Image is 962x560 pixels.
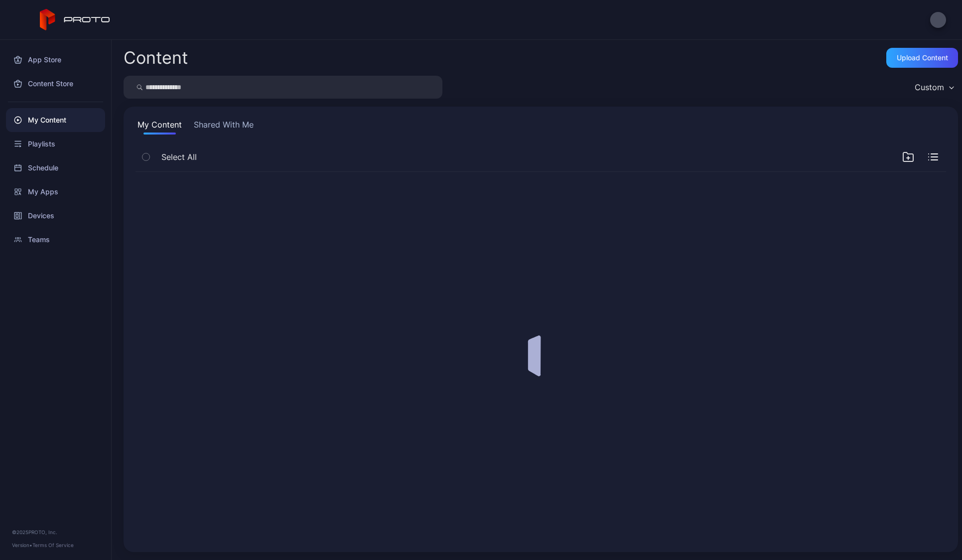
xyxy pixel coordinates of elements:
[6,228,105,252] a: Teams
[161,151,197,163] span: Select All
[32,542,74,548] a: Terms Of Service
[6,48,105,72] a: App Store
[192,119,256,135] button: Shared With Me
[6,156,105,180] a: Schedule
[915,82,944,92] div: Custom
[6,204,105,228] a: Devices
[886,48,958,68] button: Upload Content
[897,54,948,62] div: Upload Content
[6,132,105,156] a: Playlists
[12,528,99,536] div: © 2025 PROTO, Inc.
[136,119,184,135] button: My Content
[910,76,958,99] button: Custom
[12,542,32,548] span: Version •
[6,180,105,204] a: My Apps
[124,49,188,66] div: Content
[6,108,105,132] a: My Content
[6,72,105,96] a: Content Store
